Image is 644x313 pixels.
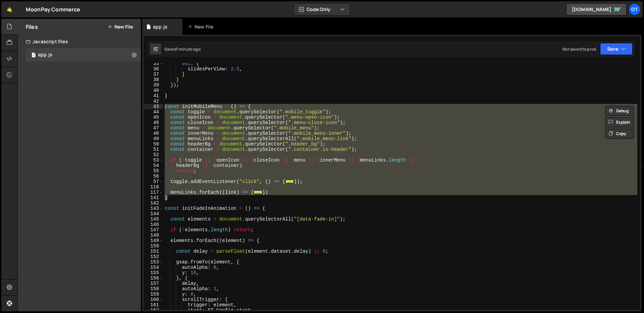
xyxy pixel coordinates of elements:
div: 38 [144,77,163,82]
button: Save [600,43,633,55]
div: 35 [144,61,163,66]
div: New File [188,23,216,30]
div: MoonPay Commerce [26,5,80,13]
button: Explain [605,117,634,127]
div: 53 [144,158,163,163]
div: 145 [144,216,163,222]
button: Code Only [294,3,350,15]
div: app.js [38,52,52,58]
div: 155 [144,270,163,275]
div: 160 [144,297,163,302]
span: ... [254,190,262,194]
div: 44 [144,109,163,115]
div: 151 [144,249,163,254]
div: 150 [144,243,163,249]
div: 159 [144,292,163,297]
div: 42 [144,99,163,104]
div: 51 [144,147,163,152]
div: 41 [144,93,163,99]
div: Javascript files [18,35,141,48]
div: 144 [144,211,163,216]
button: Debug [605,106,634,116]
div: 149 [144,238,163,243]
div: 48 [144,131,163,136]
div: 46 [144,120,163,125]
div: 40 [144,88,163,93]
a: 🤙 [1,1,18,17]
div: 148 [144,233,163,238]
div: 1 minute ago [176,46,201,52]
div: 156 [144,275,163,281]
div: 56 [144,174,163,179]
div: 37 [144,72,163,77]
div: 17336/48143.js [26,48,141,62]
button: Copy [605,129,634,139]
div: 146 [144,222,163,227]
button: New File [108,24,133,29]
div: 154 [144,265,163,270]
div: 143 [144,206,163,211]
div: app.js [153,23,167,30]
div: 36 [144,66,163,72]
div: 117 [144,190,163,195]
div: 147 [144,227,163,233]
div: 52 [144,152,163,158]
div: 55 [144,168,163,174]
div: 50 [144,141,163,147]
a: [DOMAIN_NAME] [566,3,627,15]
div: 152 [144,254,163,259]
div: 158 [144,286,163,292]
h2: Files [26,23,38,30]
div: 162 [144,308,163,313]
div: 39 [144,82,163,88]
div: 157 [144,281,163,286]
div: 49 [144,136,163,141]
div: Saved [164,46,201,52]
div: 43 [144,104,163,109]
div: 116 [144,184,163,190]
div: 141 [144,195,163,200]
div: 47 [144,125,163,131]
div: 153 [144,259,163,265]
div: 57 [144,179,163,184]
span: ... [285,180,294,183]
div: Not saved to prod [562,46,596,52]
div: 45 [144,115,163,120]
div: 142 [144,200,163,206]
div: 161 [144,302,163,308]
span: 1 [32,53,36,58]
div: 54 [144,163,163,168]
a: Ot [629,3,641,15]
